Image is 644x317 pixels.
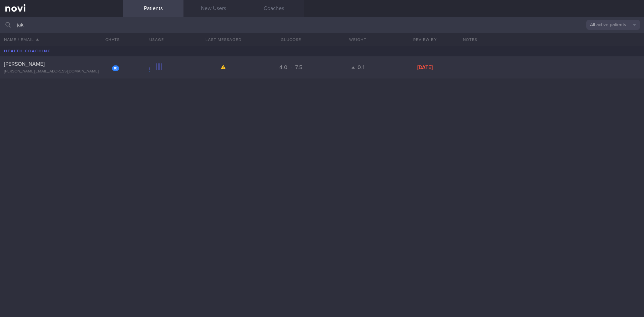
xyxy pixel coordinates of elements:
[123,33,190,46] div: Usage
[586,20,640,30] button: All active patients
[391,64,459,71] div: [DATE]
[4,61,45,67] span: [PERSON_NAME]
[4,69,119,74] div: [PERSON_NAME][EMAIL_ADDRESS][DOMAIN_NAME]
[391,33,459,46] button: Review By
[459,33,644,46] div: Notes
[257,33,324,46] button: Glucose
[324,33,391,46] button: Weight
[190,33,257,46] button: Last Messaged
[295,65,302,70] span: 7.5
[279,65,289,70] span: 4.0
[112,65,119,71] div: 10
[358,65,364,70] span: 0.1
[96,33,123,46] button: Chats
[291,65,293,70] span: -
